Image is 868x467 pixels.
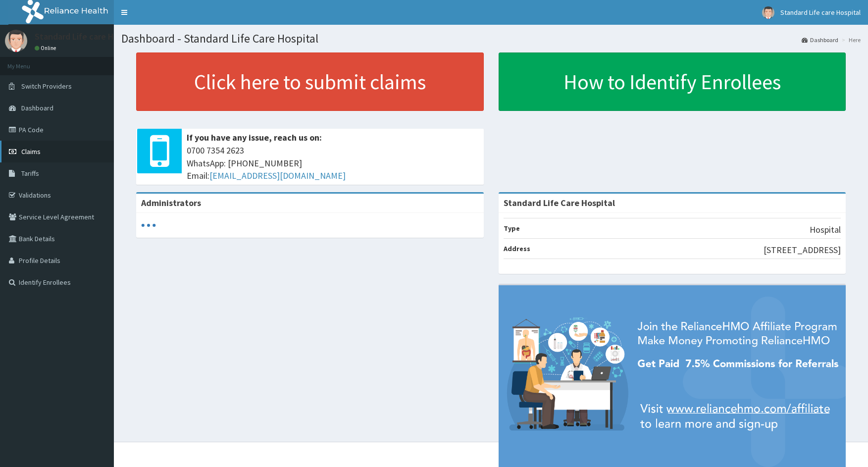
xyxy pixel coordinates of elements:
[121,32,861,45] h1: Dashboard - Standard Life Care Hospital
[21,169,39,178] span: Tariffs
[5,30,27,52] img: User Image
[762,6,774,19] img: User Image
[35,32,141,41] p: Standard Life care Hospital
[21,82,72,91] span: Switch Providers
[35,45,58,52] a: Online
[141,218,156,233] svg: audio-loading
[802,36,838,44] a: Dashboard
[504,197,615,208] strong: Standard Life Care Hospital
[764,244,841,257] p: [STREET_ADDRESS]
[21,147,41,156] span: Claims
[839,36,861,44] li: Here
[810,223,841,236] p: Hospital
[780,8,861,17] span: Standard Life care Hospital
[499,285,846,467] img: provider-team-banner.png
[499,52,846,111] a: How to Identify Enrollees
[187,132,322,143] b: If you have any issue, reach us on:
[141,197,201,208] b: Administrators
[21,104,53,112] span: Dashboard
[187,144,479,182] span: 0700 7354 2623 WhatsApp: [PHONE_NUMBER] Email:
[209,170,346,181] a: [EMAIL_ADDRESS][DOMAIN_NAME]
[504,224,520,233] b: Type
[136,52,484,111] a: Click here to submit claims
[504,244,530,253] b: Address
